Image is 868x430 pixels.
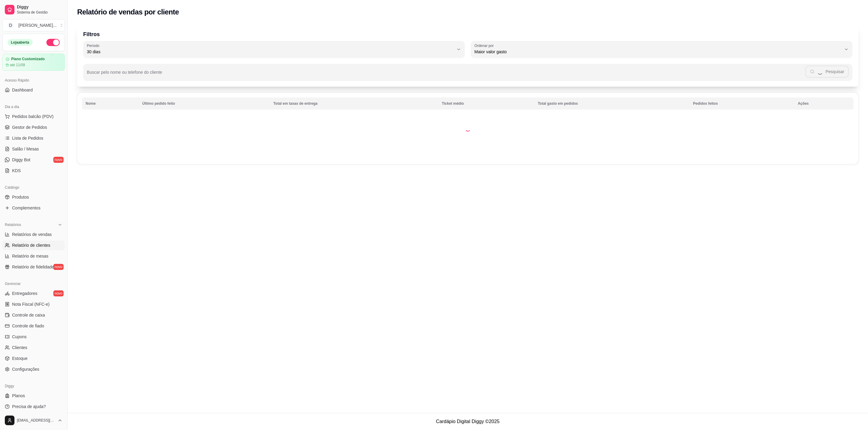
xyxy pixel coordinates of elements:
[2,279,65,289] div: Gerenciar
[11,57,45,61] article: Plano Customizado
[12,301,49,307] span: Nota Fiscal (NFC-e)
[2,19,65,31] button: Select a team
[474,49,841,55] span: Maior valor gasto
[12,366,39,372] span: Configurações
[12,345,27,351] span: Clientes
[83,30,852,39] p: Filtros
[68,413,868,430] footer: Cardápio Digital Diggy © 2025
[2,381,65,391] div: Diggy
[2,240,65,250] a: Relatório de clientes
[2,2,65,17] a: DiggySistema de Gestão
[12,290,37,296] span: Entregadores
[12,393,25,399] span: Planos
[2,112,65,121] button: Pedidos balcão (PDV)
[12,87,33,93] span: Dashboard
[46,39,60,46] button: Alterar Status
[12,312,45,318] span: Controle de caixa
[12,146,39,152] span: Salão / Mesas
[17,10,62,15] span: Sistema de Gestão
[5,222,21,227] span: Relatórios
[87,72,805,78] input: Buscar pelo nome ou telefone do cliente
[12,205,40,211] span: Complementos
[12,168,21,174] span: KDS
[2,203,65,213] a: Complementos
[2,354,65,363] a: Estoque
[12,404,46,410] span: Precisa de ajuda?
[2,364,65,374] a: Configurações
[2,144,65,154] a: Salão / Mesas
[2,310,65,320] a: Controle de caixa
[2,321,65,331] a: Controle de fiado
[12,242,50,248] span: Relatório de clientes
[2,413,65,428] button: [EMAIL_ADDRESS][DOMAIN_NAME]
[2,133,65,143] a: Lista de Pedidos
[2,230,65,239] a: Relatórios de vendas
[2,192,65,202] a: Produtos
[2,85,65,95] a: Dashboard
[2,122,65,132] a: Gestor de Pedidos
[12,194,29,200] span: Produtos
[2,155,65,165] a: Diggy Botnovo
[12,113,54,119] span: Pedidos balcão (PDV)
[10,63,25,67] article: até 11/09
[2,391,65,401] a: Planos
[17,418,55,423] span: [EMAIL_ADDRESS][DOMAIN_NAME]
[2,289,65,298] a: Entregadoresnovo
[2,76,65,85] div: Acesso Rápido
[12,323,44,329] span: Controle de fiado
[2,54,65,71] a: Plano Customizadoaté 11/09
[2,166,65,175] a: KDS
[12,264,54,270] span: Relatório de fidelidade
[12,231,52,237] span: Relatórios de vendas
[12,355,27,361] span: Estoque
[474,43,496,48] label: Ordenar por
[2,102,65,112] div: Dia a dia
[12,135,43,141] span: Lista de Pedidos
[12,124,47,130] span: Gestor de Pedidos
[87,49,454,55] span: 30 dias
[2,402,65,411] a: Precisa de ajuda?
[8,39,33,46] div: Loja aberta
[465,125,471,131] div: Loading
[12,157,30,163] span: Diggy Bot
[83,41,465,58] button: Período30 dias
[87,43,101,48] label: Período
[2,251,65,261] a: Relatório de mesas
[2,343,65,352] a: Clientes
[2,299,65,309] a: Nota Fiscal (NFC-e)
[77,7,179,17] h2: Relatório de vendas por cliente
[18,22,57,28] div: [PERSON_NAME] ...
[8,22,14,28] span: D
[2,183,65,192] div: Catálogo
[12,334,27,340] span: Cupons
[12,253,49,259] span: Relatório de mesas
[2,262,65,272] a: Relatório de fidelidadenovo
[471,41,852,58] button: Ordenar porMaior valor gasto
[17,5,62,10] span: Diggy
[2,332,65,342] a: Cupons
